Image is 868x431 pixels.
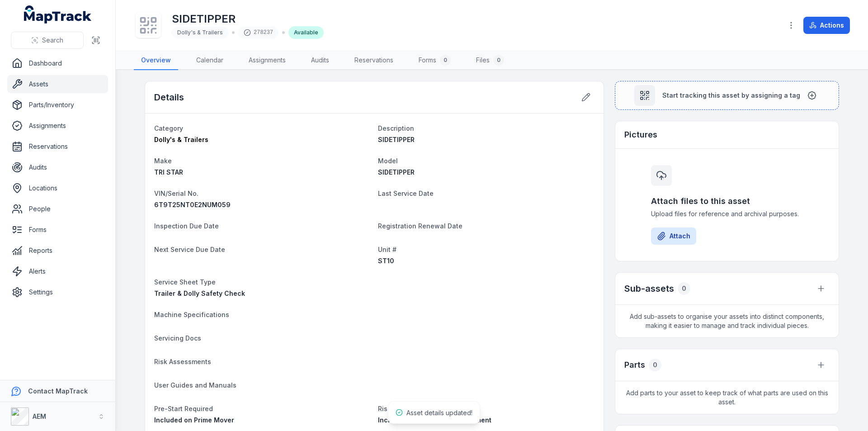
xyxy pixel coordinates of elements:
[42,36,63,45] span: Search
[154,416,234,424] span: Included on Prime Mover
[378,168,415,176] span: SIDETIPPER
[7,242,108,260] a: Reports
[624,359,645,371] h3: Parts
[378,246,396,253] span: Unit #
[7,179,108,197] a: Locations
[154,358,211,365] span: Risk Assessments
[172,12,324,26] h1: SIDETIPPER
[378,136,415,143] span: SIDETIPPER
[651,209,803,218] span: Upload files for reference and archival purposes.
[7,221,108,239] a: Forms
[154,381,236,389] span: User Guides and Manuals
[154,201,231,208] span: 6T9T25NT0E2NUM059
[28,387,88,395] strong: Contact MapTrack
[651,227,696,245] button: Attach
[649,359,661,371] div: 0
[406,409,472,417] span: Asset details updated!
[154,405,213,412] span: Pre-Start Required
[11,32,84,49] button: Search
[7,158,108,176] a: Audits
[154,168,183,176] span: TRI STAR
[24,5,92,24] a: MapTrack
[624,282,674,295] h2: Sub-assets
[493,55,504,66] div: 0
[624,128,657,141] h3: Pictures
[440,55,451,66] div: 0
[803,17,850,34] button: Actions
[241,51,293,70] a: Assignments
[154,246,225,253] span: Next Service Due Date
[189,51,231,70] a: Calendar
[7,54,108,72] a: Dashboard
[154,278,216,286] span: Service Sheet Type
[378,124,414,132] span: Description
[615,381,839,414] span: Add parts to your asset to keep track of what parts are used on this asset.
[154,334,201,342] span: Servicing Docs
[7,283,108,301] a: Settings
[378,405,461,412] span: Risk Assessment needed?
[154,189,198,197] span: VIN/Serial No.
[378,416,491,424] span: Included on Truck Risk Assessment
[7,262,108,280] a: Alerts
[238,26,278,39] div: 278237
[7,200,108,218] a: People
[378,257,394,265] span: ST10
[615,81,839,110] button: Start tracking this asset by assigning a tag
[177,29,223,36] span: Dolly's & Trailers
[154,91,184,104] h2: Details
[154,136,208,143] span: Dolly's & Trailers
[7,117,108,135] a: Assignments
[154,289,245,297] span: Trailer & Dolly Safety Check
[378,157,398,165] span: Model
[615,305,839,337] span: Add sub-assets to organise your assets into distinct components, making it easier to manage and t...
[7,96,108,114] a: Parts/Inventory
[662,91,800,100] span: Start tracking this asset by assigning a tag
[7,137,108,156] a: Reservations
[154,124,183,132] span: Category
[347,51,401,70] a: Reservations
[469,51,511,70] a: Files0
[154,311,229,318] span: Machine Specifications
[378,189,434,197] span: Last Service Date
[7,75,108,93] a: Assets
[154,157,172,165] span: Make
[33,412,46,420] strong: AEM
[288,26,324,39] div: Available
[154,222,219,230] span: Inspection Due Date
[378,222,462,230] span: Registration Renewal Date
[304,51,336,70] a: Audits
[411,51,458,70] a: Forms0
[134,51,178,70] a: Overview
[651,195,803,208] h3: Attach files to this asset
[678,282,690,295] div: 0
